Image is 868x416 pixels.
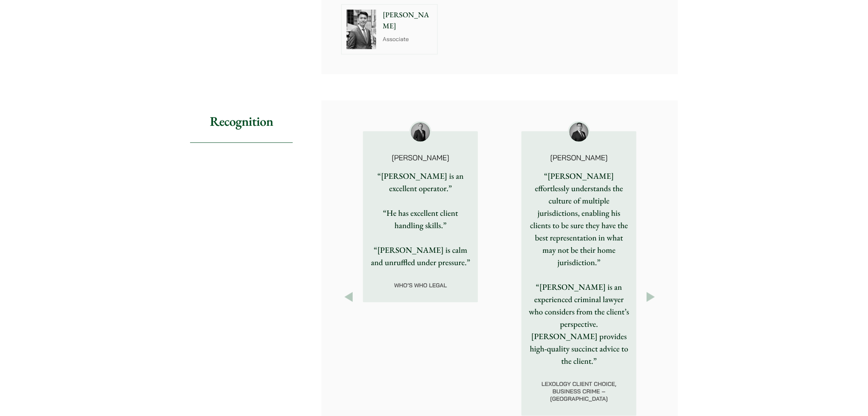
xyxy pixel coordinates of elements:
[383,35,432,44] p: Associate
[370,170,471,194] p: “[PERSON_NAME] is an excellent operator.”
[643,289,658,304] button: Next
[383,9,432,32] p: [PERSON_NAME]
[528,170,630,268] p: “[PERSON_NAME] effortlessly understands the culture of multiple jurisdictions, enabling his clien...
[363,268,478,302] div: Who’s Who Legal
[370,244,471,268] p: “[PERSON_NAME] is calm and unruffled under pressure.”
[535,154,623,162] p: [PERSON_NAME]
[190,100,293,143] h2: Recognition
[370,207,471,231] p: “He has excellent client handling skills.”
[341,289,356,304] button: Previous
[376,154,465,162] p: [PERSON_NAME]
[528,281,630,367] p: “[PERSON_NAME] is an experienced criminal lawyer who considers from the client’s perspective. [PE...
[521,367,636,416] div: Lexology Client Choice, Business Crime – [GEOGRAPHIC_DATA]
[341,4,438,54] a: [PERSON_NAME] Associate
